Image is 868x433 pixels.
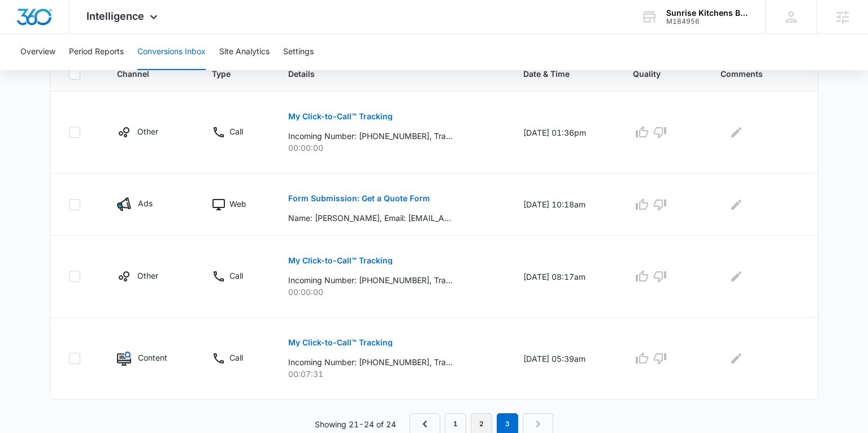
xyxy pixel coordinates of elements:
button: Edit Comments [727,123,745,141]
p: Call [229,352,243,363]
p: Name: [PERSON_NAME], Email: [EMAIL_ADDRESS][DOMAIN_NAME], Phone: [PHONE_NUMBER], How can we help?... [288,212,453,224]
span: Comments [721,68,783,80]
button: Edit Comments [727,349,745,367]
div: Domain: [DOMAIN_NAME] [29,29,124,38]
button: Settings [283,34,314,70]
button: Overview [20,34,55,70]
p: Other [137,125,158,137]
td: [DATE] 01:36pm [510,92,620,174]
p: 00:07:31 [288,368,496,380]
p: My Click-to-Call™ Tracking [288,112,393,120]
p: Call [229,270,243,282]
span: Details [288,68,479,80]
p: Showing 21-24 of 24 [315,418,396,430]
button: Edit Comments [727,196,745,214]
img: website_grey.svg [18,29,27,38]
p: My Click-to-Call™ Tracking [288,339,393,347]
img: logo_orange.svg [18,18,27,27]
span: Date & Time [523,68,590,80]
button: My Click-to-Call™ Tracking [288,329,393,356]
p: Other [137,270,158,282]
span: Type [212,68,245,80]
button: Form Submission: Get a Quote Form [288,185,430,212]
button: My Click-to-Call™ Tracking [288,103,393,130]
p: Incoming Number: [PHONE_NUMBER], Tracking Number: [PHONE_NUMBER], Ring To: [PHONE_NUMBER], Caller... [288,130,453,142]
p: Incoming Number: [PHONE_NUMBER], Tracking Number: [PHONE_NUMBER], Ring To: [PHONE_NUMBER], Caller... [288,274,453,286]
button: Edit Comments [727,267,745,285]
p: Web [229,198,246,210]
div: account id [666,18,749,25]
div: Keywords by Traffic [125,67,190,74]
div: v 4.0.25 [32,18,55,27]
p: My Click-to-Call™ Tracking [288,257,393,265]
p: Incoming Number: [PHONE_NUMBER], Tracking Number: [PHONE_NUMBER], Ring To: [PHONE_NUMBER], Caller... [288,356,453,368]
img: tab_keywords_by_traffic_grey.svg [112,66,121,75]
button: Conversions Inbox [137,34,206,70]
img: tab_domain_overview_orange.svg [31,66,40,75]
td: [DATE] 08:17am [510,236,620,318]
button: Site Analytics [219,34,270,70]
td: [DATE] 05:39am [510,318,620,400]
div: Domain Overview [43,67,101,74]
div: account name [666,8,749,18]
span: Channel [117,68,168,80]
span: Quality [633,68,676,80]
td: [DATE] 10:18am [510,174,620,236]
p: 00:00:00 [288,286,496,298]
p: 00:00:00 [288,142,496,154]
button: My Click-to-Call™ Tracking [288,247,393,274]
p: Content [138,352,167,363]
p: Form Submission: Get a Quote Form [288,194,430,202]
p: Ads [138,197,153,209]
span: Intelligence [86,10,144,22]
button: Period Reports [69,34,124,70]
p: Call [229,125,243,137]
